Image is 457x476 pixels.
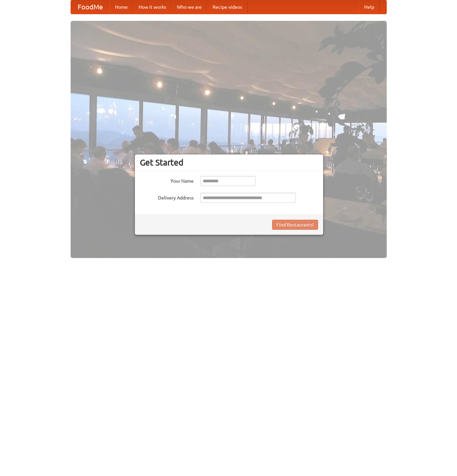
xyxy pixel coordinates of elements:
[133,0,172,14] a: How it works
[140,176,194,184] label: Your Name
[140,193,194,201] label: Delivery Address
[359,0,380,14] a: Help
[272,220,318,230] button: Find Restaurants!
[140,157,318,168] h3: Get Started
[172,0,207,14] a: Who we are
[71,0,110,14] a: FoodMe
[110,0,133,14] a: Home
[207,0,247,14] a: Recipe videos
